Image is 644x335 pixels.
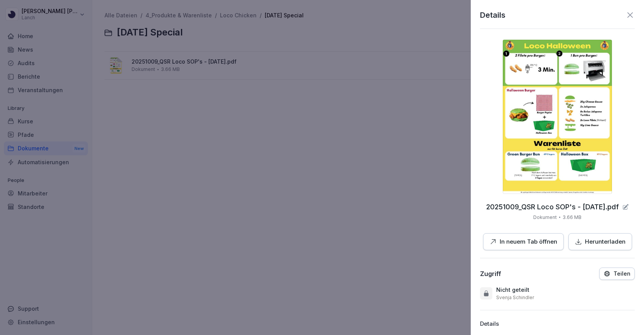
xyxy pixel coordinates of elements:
[483,233,564,251] button: In neuem Tab öffnen
[496,286,529,294] p: Nicht geteilt
[599,268,635,280] button: Teilen
[614,271,630,277] p: Teilen
[533,214,557,221] p: Dokument
[503,40,612,194] img: thumbnail
[480,320,635,328] p: Details
[480,9,505,21] p: Details
[480,270,501,278] div: Zugriff
[496,295,534,301] p: Svenja Schindler
[563,214,581,221] p: 3.66 MB
[500,237,557,246] p: In neuem Tab öffnen
[568,233,632,251] button: Herunterladen
[585,237,625,246] p: Herunterladen
[486,203,619,211] p: 20251009_QSR Loco SOP's - Halloween.pdf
